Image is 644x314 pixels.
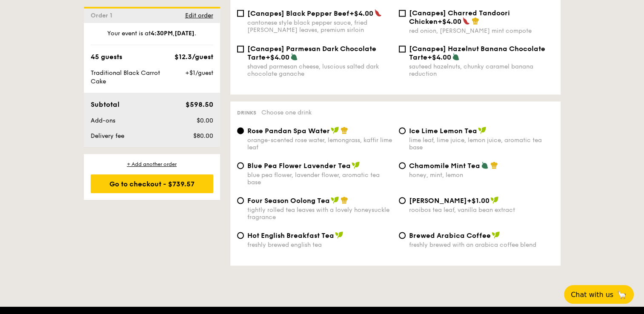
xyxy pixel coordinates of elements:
[331,126,339,134] img: icon-vegan.f8ff3823.svg
[91,12,116,19] span: Order 1
[331,196,339,204] img: icon-vegan.f8ff3823.svg
[409,27,554,34] div: red onion, [PERSON_NAME] mint compote
[462,17,470,25] img: icon-spicy.37a8142b.svg
[409,9,510,26] span: [Canapes] Charred Tandoori Chicken
[490,161,498,169] img: icon-chef-hat.a58ddaea.svg
[247,127,330,135] span: Rose Pandan Spa Water
[409,137,554,151] div: lime leaf, lime juice, lemon juice, aromatic tea base
[335,231,343,239] img: icon-vegan.f8ff3823.svg
[409,231,491,240] span: Brewed Arabica Coffee
[237,232,244,239] input: Hot English Breakfast Teafreshly brewed english tea
[237,46,244,52] input: [Canapes] Parmesan Dark Chocolate Tarte+$4.00shaved parmesan cheese, luscious salted dark chocola...
[409,162,480,170] span: Chamomile Mint Tea
[247,171,392,186] div: blue pea flower, lavender flower, aromatic tea base
[290,53,298,60] img: icon-vegetarian.fe4039eb.svg
[247,63,392,77] div: shaved parmesan cheese, luscious salted dark chocolate ganache
[247,137,392,151] div: orange-scented rose water, lemongrass, kaffir lime leaf
[91,132,124,140] span: Delivery fee
[438,17,461,26] span: +$4.00
[91,174,213,193] div: Go to checkout - $739.57
[247,206,392,221] div: tightly rolled tea leaves with a lovely honeysuckle fragrance
[409,63,554,77] div: sauteed hazelnuts, chunky caramel banana reduction
[341,126,348,134] img: icon-chef-hat.a58ddaea.svg
[247,45,376,61] span: [Canapes] Parmesan Dark Chocolate Tarte
[175,52,213,62] div: $12.3/guest
[247,241,392,248] div: freshly brewed english tea
[91,29,213,45] div: Your event is at , .
[247,19,392,34] div: cantonese style black pepper sauce, fried [PERSON_NAME] leaves, premium sirloin
[478,126,487,134] img: icon-vegan.f8ff3823.svg
[490,196,499,204] img: icon-vegan.f8ff3823.svg
[467,197,489,205] span: +$1.00
[409,127,477,135] span: Ice Lime Lemon Tea
[261,109,312,116] span: Choose one drink
[492,231,500,239] img: icon-vegan.f8ff3823.svg
[452,53,460,60] img: icon-vegetarian.fe4039eb.svg
[185,100,213,108] span: $598.50
[237,162,244,169] input: Blue Pea Flower Lavender Teablue pea flower, lavender flower, aromatic tea base
[193,132,213,140] span: $80.00
[409,241,554,248] div: freshly brewed with an arabica coffee blend
[151,30,173,37] strong: 4:30PM
[352,161,360,169] img: icon-vegan.f8ff3823.svg
[185,69,213,77] span: +$1/guest
[427,53,451,61] span: +$4.00
[349,9,373,17] span: +$4.00
[399,232,406,239] input: Brewed Arabica Coffeefreshly brewed with an arabica coffee blend
[237,197,244,204] input: Four Season Oolong Teatightly rolled tea leaves with a lovely honeysuckle fragrance
[247,162,351,170] span: Blue Pea Flower Lavender Tea
[247,231,334,240] span: Hot English Breakfast Tea
[399,10,406,17] input: [Canapes] Charred Tandoori Chicken+$4.00red onion, [PERSON_NAME] mint compote
[237,127,244,134] input: Rose Pandan Spa Waterorange-scented rose water, lemongrass, kaffir lime leaf
[341,196,348,204] img: icon-chef-hat.a58ddaea.svg
[237,110,256,116] span: Drinks
[91,100,120,108] span: Subtotal
[564,285,634,304] button: Chat with us🦙
[571,291,613,299] span: Chat with us
[472,17,479,25] img: icon-chef-hat.a58ddaea.svg
[409,45,545,61] span: [Canapes] Hazelnut Banana Chocolate Tarte
[196,117,213,124] span: $0.00
[409,171,554,179] div: honey, mint, lemon
[91,117,115,124] span: Add-ons
[481,161,489,169] img: icon-vegetarian.fe4039eb.svg
[399,197,406,204] input: [PERSON_NAME]+$1.00rooibos tea leaf, vanilla bean extract
[409,197,467,205] span: [PERSON_NAME]
[91,52,122,62] div: 45 guests
[247,9,349,17] span: [Canapes] Black Pepper Beef
[409,206,554,214] div: rooibos tea leaf, vanilla bean extract
[247,197,330,205] span: Four Season Oolong Tea
[185,12,213,19] span: Edit order
[399,127,406,134] input: Ice Lime Lemon Tealime leaf, lime juice, lemon juice, aromatic tea base
[175,30,195,37] strong: [DATE]
[91,161,213,168] div: + Add another order
[266,53,289,61] span: +$4.00
[399,162,406,169] input: Chamomile Mint Teahoney, mint, lemon
[399,46,406,52] input: [Canapes] Hazelnut Banana Chocolate Tarte+$4.00sauteed hazelnuts, chunky caramel banana reduction
[617,290,627,300] span: 🦙
[237,10,244,17] input: [Canapes] Black Pepper Beef+$4.00cantonese style black pepper sauce, fried [PERSON_NAME] leaves, ...
[374,9,382,17] img: icon-spicy.37a8142b.svg
[91,69,160,85] span: Traditional Black Carrot Cake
